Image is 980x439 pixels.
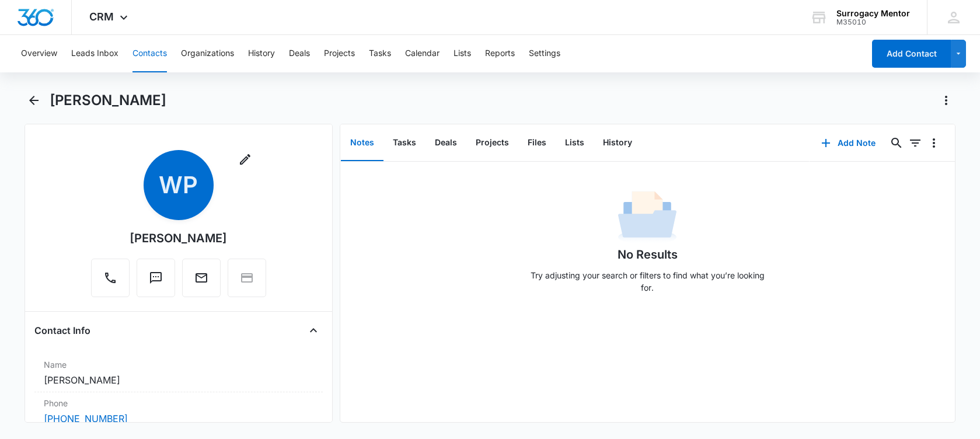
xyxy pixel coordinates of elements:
button: Search... [887,134,906,152]
a: Call [91,277,130,287]
h1: No Results [618,246,678,263]
button: History [594,125,641,161]
button: Calendar [405,35,440,72]
button: Settings [529,35,560,72]
button: Tasks [383,125,426,161]
button: Overflow Menu [925,134,943,152]
a: Email [182,277,221,287]
button: Projects [466,125,518,161]
button: Contacts [132,35,167,72]
button: Leads Inbox [71,35,118,72]
button: Organizations [181,35,234,72]
div: Name[PERSON_NAME] [34,354,323,392]
button: Projects [324,35,355,72]
div: account id [836,18,910,26]
button: Email [182,259,221,297]
button: Lists [454,35,471,72]
div: account name [836,9,910,18]
h4: Contact Info [34,323,90,337]
button: Notes [341,125,383,161]
button: Back [25,91,43,110]
button: Tasks [369,35,391,72]
button: Filters [906,134,925,152]
button: Add Note [810,129,887,157]
img: No Data [618,187,676,246]
h1: [PERSON_NAME] [50,92,166,109]
button: Add Contact [872,40,951,68]
button: Call [91,259,130,297]
button: Text [137,259,175,297]
div: [PERSON_NAME] [130,229,227,247]
button: Deals [289,35,310,72]
dd: [PERSON_NAME] [44,373,313,387]
span: WP [144,150,214,220]
label: Name [44,358,313,371]
button: History [248,35,275,72]
button: Reports [485,35,515,72]
p: Try adjusting your search or filters to find what you’re looking for. [525,269,770,294]
button: Deals [426,125,466,161]
label: Phone [44,397,313,409]
a: Text [137,277,175,287]
button: Lists [556,125,594,161]
button: Overview [21,35,57,72]
button: Files [518,125,556,161]
a: [PHONE_NUMBER] [44,412,128,426]
button: Actions [937,91,955,110]
button: Close [304,321,323,340]
span: CRM [89,11,114,23]
div: Phone[PHONE_NUMBER] [34,392,323,431]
